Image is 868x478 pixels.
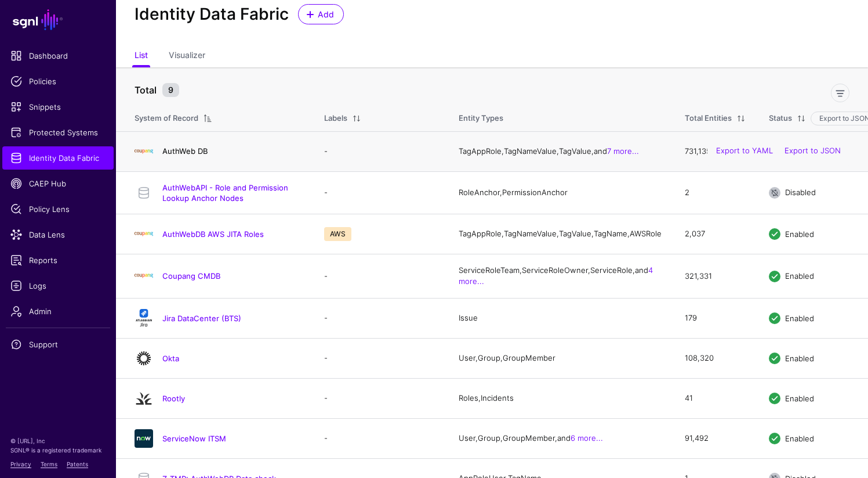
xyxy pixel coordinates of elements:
a: List [135,45,148,67]
span: Enabled [785,393,814,402]
a: Add [298,4,344,24]
a: Coupang CMDB [162,271,220,281]
span: Identity Data Fabric [10,152,106,164]
span: Support [10,339,106,350]
a: Jira DataCenter (BTS) [162,314,241,323]
a: Protected Systems [2,121,114,144]
span: CAEP Hub [10,178,106,189]
td: 179 [673,298,757,338]
small: 9 [162,83,179,97]
td: 41 [673,378,757,418]
a: Admin [2,300,114,323]
td: 321,331 [673,254,757,298]
a: Privacy [10,461,31,468]
td: 91,492 [673,418,757,458]
img: svg+xml;base64,PHN2ZyBpZD0iTG9nbyIgeG1sbnM9Imh0dHA6Ly93d3cudzMub3JnLzIwMDAvc3ZnIiB3aWR0aD0iMTIxLj... [135,267,153,285]
img: svg+xml;base64,PHN2ZyB3aWR0aD0iMTQxIiBoZWlnaHQ9IjE2NCIgdmlld0JveD0iMCAwIDE0MSAxNjQiIGZpbGw9Im5vbm... [135,309,153,328]
td: User, Group, GroupMember [447,338,673,378]
td: User, Group, GroupMember, and [447,418,673,458]
td: TagAppRole, TagNameValue, TagValue, and [447,131,673,171]
p: © [URL], Inc [10,436,106,445]
span: Dashboard [10,50,106,62]
span: Add [317,8,336,20]
a: AuthWebAPI - Role and Permission Lookup Anchor Nodes [162,183,288,203]
a: Data Lens [2,223,114,246]
span: Enabled [785,313,814,322]
td: 2,037 [673,214,757,254]
td: 731,135 [673,131,757,171]
td: - [313,131,447,171]
span: Disabled [785,188,816,197]
a: Dashboard [2,44,114,67]
h2: Identity Data Fabric [135,5,289,24]
div: Status [769,113,792,124]
span: Enabled [785,271,814,281]
a: Visualizer [169,45,205,67]
td: Roles, Incidents [447,378,673,418]
a: Logs [2,274,114,297]
span: AWS [324,227,351,241]
td: ServiceRoleTeam, ServiceRoleOwner, ServiceRole, and [447,254,673,298]
a: Snippets [2,95,114,118]
td: 2 [673,171,757,214]
td: 108,320 [673,338,757,378]
span: Data Lens [10,229,106,240]
a: AuthWebDB AWS JITA Roles [162,229,264,239]
strong: Total [135,84,157,96]
a: Export to YAML [716,146,773,156]
span: Reports [10,254,106,266]
img: svg+xml;base64,PHN2ZyBpZD0iTG9nbyIgeG1sbnM9Imh0dHA6Ly93d3cudzMub3JnLzIwMDAvc3ZnIiB3aWR0aD0iMTIxLj... [135,142,153,161]
span: Logs [10,280,106,292]
a: Policy Lens [2,197,114,221]
a: Export to JSON [785,146,841,156]
span: Protected Systems [10,127,106,138]
a: Terms [41,461,57,468]
img: svg+xml;base64,PHN2ZyB3aWR0aD0iNjQiIGhlaWdodD0iNjQiIHZpZXdCb3g9IjAgMCA2NCA2NCIgZmlsbD0ibm9uZSIgeG... [135,429,153,448]
td: - [313,298,447,338]
a: 7 more... [607,146,639,156]
td: - [313,254,447,298]
a: AuthWeb DB [162,146,208,156]
div: Total Entities [685,113,732,124]
a: 6 more... [571,433,603,443]
span: Entity Types [459,113,503,123]
a: Okta [162,354,179,363]
a: Patents [67,461,88,468]
div: Labels [324,113,347,124]
span: Admin [10,306,106,317]
span: Policy Lens [10,203,106,215]
td: - [313,378,447,418]
a: Identity Data Fabric [2,146,114,170]
a: Policies [2,70,114,93]
a: CAEP Hub [2,172,114,195]
img: svg+xml;base64,PHN2ZyB3aWR0aD0iMjQiIGhlaWdodD0iMjQiIHZpZXdCb3g9IjAgMCAyNCAyNCIgZmlsbD0ibm9uZSIgeG... [135,389,153,408]
a: Rootly [162,394,185,403]
span: Enabled [785,229,814,238]
td: - [313,418,447,458]
a: SGNL [7,7,109,33]
td: TagAppRole, TagNameValue, TagValue, TagName, AWSRole [447,214,673,254]
div: System of Record [135,113,198,124]
td: - [313,338,447,378]
span: Policies [10,76,106,87]
td: - [313,171,447,214]
span: Enabled [785,353,814,362]
td: Issue [447,298,673,338]
span: Enabled [785,433,814,443]
a: Reports [2,249,114,272]
span: Snippets [10,101,106,113]
a: ServiceNow ITSM [162,434,226,443]
td: RoleAnchor, PermissionAnchor [447,171,673,214]
img: svg+xml;base64,PHN2ZyBpZD0iTG9nbyIgeG1sbnM9Imh0dHA6Ly93d3cudzMub3JnLzIwMDAvc3ZnIiB3aWR0aD0iMTIxLj... [135,225,153,243]
img: svg+xml;base64,PHN2ZyB3aWR0aD0iNjQiIGhlaWdodD0iNjQiIHZpZXdCb3g9IjAgMCA2NCA2NCIgZmlsbD0ibm9uZSIgeG... [135,349,153,368]
p: SGNL® is a registered trademark [10,445,106,455]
